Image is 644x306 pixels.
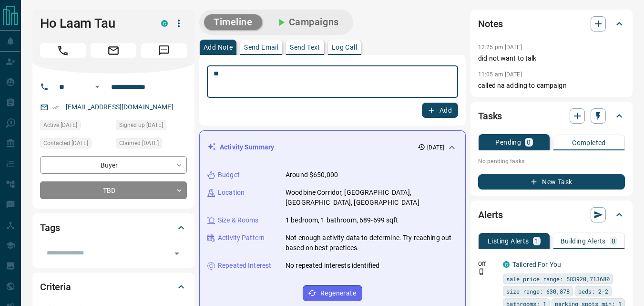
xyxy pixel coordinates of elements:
[40,16,147,31] h1: Ho Laam Tau
[478,12,625,35] div: Notes
[503,261,510,268] div: condos.ca
[92,81,103,93] button: Open
[40,275,187,298] div: Criteria
[478,203,625,226] div: Alerts
[43,138,88,148] span: Contacted [DATE]
[478,207,503,222] h2: Alerts
[218,170,240,180] p: Budget
[116,138,187,151] div: Sun Sep 14 2025
[286,233,458,253] p: Not enough activity data to determine. Try reaching out based on best practices.
[207,138,458,156] div: Activity Summary[DATE]
[303,285,362,301] button: Regenerate
[119,138,159,148] span: Claimed [DATE]
[332,44,357,51] p: Log Call
[286,261,379,271] p: No repeated interests identified
[119,120,163,130] span: Signed up [DATE]
[506,286,570,296] span: size range: 630,878
[204,14,262,30] button: Timeline
[286,188,458,208] p: Woodbine Corridor, [GEOGRAPHIC_DATA], [GEOGRAPHIC_DATA], [GEOGRAPHIC_DATA]
[561,238,606,244] p: Building Alerts
[488,238,529,244] p: Listing Alerts
[40,181,187,199] div: TBD
[422,103,458,118] button: Add
[40,120,111,133] div: Sun Sep 14 2025
[535,238,539,244] p: 1
[40,220,60,235] h2: Tags
[116,120,187,133] div: Sun Sep 14 2025
[506,274,610,284] span: sale price range: 583920,713680
[527,139,531,146] p: 0
[578,286,608,296] span: beds: 2-2
[478,268,485,275] svg: Push Notification Only
[141,43,187,58] span: Message
[478,71,522,78] p: 11:05 am [DATE]
[43,120,77,130] span: Active [DATE]
[40,216,187,239] div: Tags
[170,247,184,260] button: Open
[40,156,187,174] div: Buyer
[52,104,59,111] svg: Email Verified
[612,238,615,244] p: 0
[478,81,625,91] p: called na adding to campaign
[286,215,399,225] p: 1 bedroom, 1 bathroom, 689-699 sqft
[478,174,625,190] button: New Task
[512,261,561,268] a: Tailored For You
[161,20,168,27] div: condos.ca
[218,215,259,225] p: Size & Rooms
[218,233,265,243] p: Activity Pattern
[66,103,174,111] a: [EMAIL_ADDRESS][DOMAIN_NAME]
[427,143,444,152] p: [DATE]
[290,44,320,51] p: Send Text
[218,261,271,271] p: Repeated Interest
[40,279,71,295] h2: Criteria
[478,16,503,32] h2: Notes
[478,260,497,268] p: Off
[478,53,625,63] p: did not want to talk
[286,170,338,180] p: Around $650,000
[91,43,136,58] span: Email
[40,138,111,151] div: Mon Sep 15 2025
[572,139,606,146] p: Completed
[204,44,233,51] p: Add Note
[220,142,274,152] p: Activity Summary
[495,139,521,146] p: Pending
[244,44,278,51] p: Send Email
[218,188,245,198] p: Location
[478,108,502,124] h2: Tasks
[478,154,625,169] p: No pending tasks
[478,105,625,127] div: Tasks
[478,44,522,51] p: 12:25 pm [DATE]
[40,43,86,58] span: Call
[266,14,348,30] button: Campaigns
